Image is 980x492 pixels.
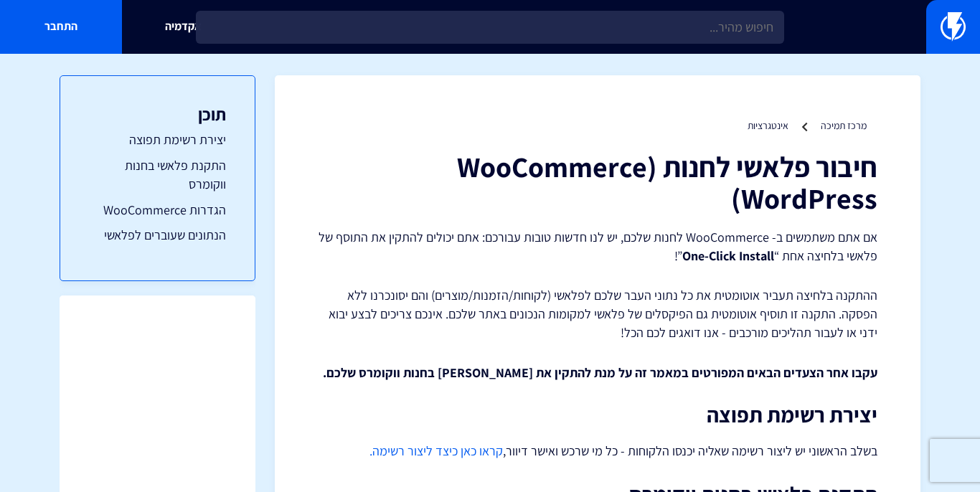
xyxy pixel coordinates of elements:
h2: יצירת רשימת תפוצה [318,403,877,427]
a: קראו כאן כיצד ליצור רשימה. [369,443,503,459]
strong: One-Click Install [682,247,774,264]
a: אינטגרציות [748,119,788,132]
p: בשלב הראשוני יש ליצור רשימה שאליה יכנסו הלקוחות - כל מי שרכש ואישר דיוור, [318,441,877,461]
a: הגדרות WooCommerce [89,201,226,219]
strong: עקבו אחר הצעדים הבאים המפורטים במאמר זה על מנת להתקין את [PERSON_NAME] בחנות ווקומרס שלכם. [323,364,877,381]
p: ההתקנה בלחיצה תעביר אוטומטית את כל נתוני העבר שלכם לפלאשי (לקוחות/הזמנות/מוצרים) והם יסונכרנו ללא... [318,286,877,341]
h1: חיבור פלאשי לחנות (WooCommerce (WordPress [318,151,877,214]
a: מרכז תמיכה [821,119,867,132]
p: אם אתם משתמשים ב- WooCommerce לחנות שלכם, יש לנו חדשות טובות עבורכם: אתם יכולים להתקין את התוסף ש... [318,228,877,265]
a: התקנת פלאשי בחנות ווקומרס [89,156,226,193]
a: הנתונים שעוברים לפלאשי [89,226,226,245]
h3: תוכן [89,105,226,123]
input: חיפוש מהיר... [196,11,784,44]
a: יצירת רשימת תפוצה [89,131,226,149]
